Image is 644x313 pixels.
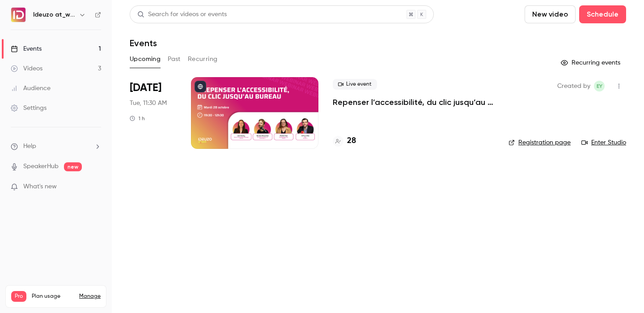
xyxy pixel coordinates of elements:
[130,77,177,149] div: Oct 28 Tue, 11:30 AM (Europe/Paris)
[11,142,101,151] li: help-dropdown-opener
[11,104,47,113] div: Settings
[64,162,82,171] span: new
[23,142,36,151] span: Help
[557,56,626,70] button: Recurring events
[557,81,590,91] span: Created by
[11,291,26,302] span: Pro
[130,38,157,48] h1: Events
[130,52,161,66] button: Upcoming
[579,5,626,23] button: Schedule
[90,183,101,191] iframe: Noticeable Trigger
[11,84,51,93] div: Audience
[130,81,161,95] span: [DATE]
[33,10,75,19] h6: Ideuzo at_work
[11,8,25,22] img: Ideuzo at_work
[130,99,167,108] span: Tue, 11:30 AM
[130,115,145,122] div: 1 h
[597,81,602,91] span: EY
[79,293,101,300] a: Manage
[32,293,74,300] span: Plan usage
[137,10,227,19] div: Search for videos or events
[333,97,494,108] a: Repenser l’accessibilité, du clic jusqu’au bureau
[525,5,576,23] button: New video
[581,138,626,147] a: Enter Studio
[11,64,42,73] div: Videos
[188,52,218,66] button: Recurring
[333,135,356,147] a: 28
[347,135,356,147] h4: 28
[168,52,181,66] button: Past
[594,81,605,91] span: Eva Yahiaoui
[333,79,377,90] span: Live event
[23,182,57,191] span: What's new
[23,162,59,171] a: SpeakerHub
[508,138,571,147] a: Registration page
[11,44,42,53] div: Events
